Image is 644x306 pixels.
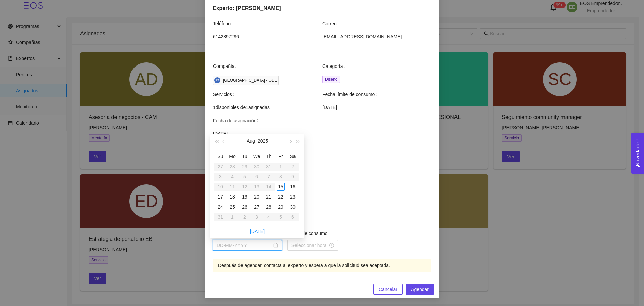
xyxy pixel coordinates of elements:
span: [EMAIL_ADDRESS][DOMAIN_NAME] [322,33,431,40]
span: Enlaces [213,169,234,224]
span: [DATE] [322,104,431,111]
button: Cancelar [373,284,403,295]
input: Fecha de consumo [217,242,272,249]
span: Categoría [322,62,347,70]
span: Agendar [411,286,429,293]
span: Diseño [322,76,340,83]
span: Cancelar [379,286,397,293]
span: PT [215,79,219,82]
span: Correo [322,20,341,27]
span: Galería de ejemplos [213,143,260,150]
span: Servicios [213,91,237,98]
span: [DATE] [213,130,431,137]
div: [GEOGRAPHIC_DATA] - ODE [223,77,277,84]
button: Open Feedback Widget [631,133,644,174]
div: No hay datos [240,201,268,208]
span: Fecha límite de consumo [322,91,379,98]
span: Fecha de asignación [213,117,261,124]
button: Agendar [406,284,434,295]
span: 6142897296 [213,33,322,40]
div: Después de agendar, contacta al experto y espera a que la solicitud sea aceptada. [218,262,426,269]
div: Experto: [PERSON_NAME] [213,4,431,12]
label: Fecha de consumo [213,230,256,237]
label: Hora de consumo [287,230,328,237]
span: Compañía [213,62,239,70]
span: Teléfono [213,20,235,27]
span: 1 disponibles de 1 asignadas [213,104,322,111]
input: Hora de consumo [291,242,328,249]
